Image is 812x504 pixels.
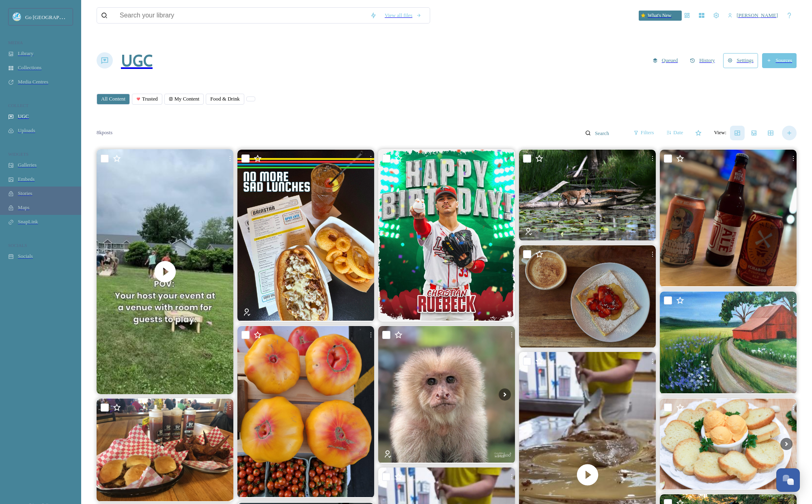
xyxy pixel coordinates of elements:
a: UGC [121,40,153,81]
img: GoGreatLogo_MISkies_RegionalTrails%20%281%29.png [13,13,21,21]
a: Queued [648,54,686,68]
span: Collections [18,65,41,71]
img: Tis’ the season here at the_diamondjims Just got in the Pumpkin Ale from #wholehogbrewery, The Ic... [660,150,797,286]
span: Trusted [142,96,158,102]
input: Search your library [116,8,366,23]
span: My Content [174,96,200,102]
span: SOCIALS [8,243,27,248]
span: Go [GEOGRAPHIC_DATA] [25,13,86,20]
span: 8k posts [97,130,112,136]
span: Galleries [18,162,37,168]
a: [PERSON_NAME] [724,9,782,23]
span: Stories [18,191,32,197]
span: Socials [18,253,33,260]
button: Sources [762,53,797,68]
span: SnapLink [18,219,38,225]
button: History [686,54,719,68]
span: View: [714,130,726,136]
img: Zehnder's Garlic Toast is a true classic—crispy, buttery, and the perfect compliment to our world... [660,399,797,490]
span: Media Centres [18,79,48,85]
img: Happy #WorldBeardDay which of our bearded animals do you think is rockin' the best goatee?? (pun ... [378,326,515,463]
span: Filters [641,130,654,136]
img: CNC's Visitor Center will be closed tomorrow (9/4) due to an all staff training event. Trails and... [519,150,656,241]
img: Happy Birthday, Christian! 🥳 [378,150,515,320]
a: History [686,54,723,68]
button: Open Chat [776,468,800,492]
h1: UGC [121,51,153,71]
span: Maps [18,205,29,211]
img: Which is your favorite Wing Wednesday meal? Pulled Pork sliders or Jumbo Wings??? [97,399,233,501]
a: What's New [639,11,675,21]
div: What's New [639,11,681,21]
span: All Content [101,96,125,102]
input: Search [591,121,625,145]
button: Settings [723,53,758,68]
span: Library [18,51,33,57]
span: MEDIA [8,40,23,45]
span: Date [673,130,683,136]
a: Settings [723,53,762,68]
img: We’ve set the table for you! And we’re continuing our Happy Hour deals!!! 20% off crêpes & 50% of... [519,245,656,347]
span: Food & Drink [210,96,240,102]
span: COLLECT [8,103,28,108]
img: Thanks for another great market day!!! See you Saturday, Midland!! Rain or shine [237,326,374,497]
img: We’re here to brighten your day with fresh, satisfying eats that hit the spot. 🍔🥗🍟 #MidlandRestau... [237,150,374,320]
span: Uploads [18,128,35,134]
span: Embeds [18,176,34,182]
span: UGC [18,114,29,120]
button: Queued [648,54,682,68]
span: [PERSON_NAME] [737,13,778,18]
a: View all files [381,9,426,23]
img: Join us for Painting with Merry Feith in September and take home your version of this country roa... [660,292,797,394]
span: WIDGETS [8,152,28,157]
